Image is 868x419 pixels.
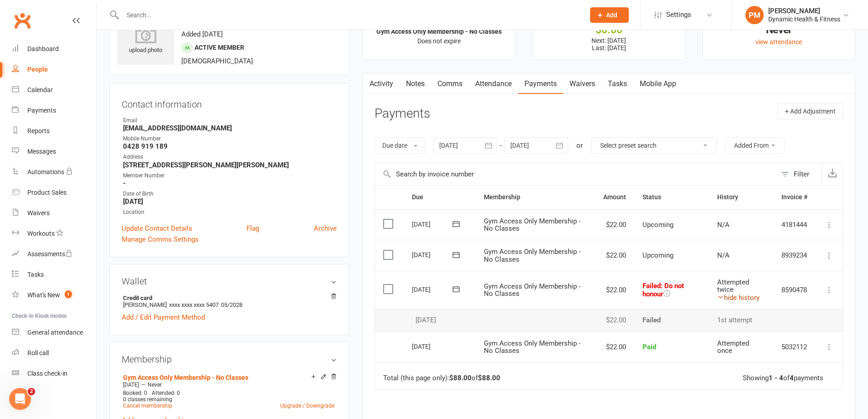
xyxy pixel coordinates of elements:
[12,59,96,80] a: People
[400,73,431,94] a: Notes
[123,142,337,150] strong: 0428 919 189
[595,271,634,309] td: $22.00
[122,293,337,310] li: [PERSON_NAME]
[541,25,677,35] div: $0.00
[12,203,96,223] a: Waivers
[148,382,162,388] span: Never
[595,331,634,362] td: $22.00
[642,282,684,298] span: : Do not honour
[12,343,96,363] a: Roll call
[595,186,634,209] th: Amount
[117,25,174,55] div: upload photo
[595,209,634,240] td: $22.00
[181,57,253,65] span: [DEMOGRAPHIC_DATA]
[484,339,580,355] span: Gym Access Only Membership - No Classes
[601,73,633,94] a: Tasks
[376,28,502,35] strong: Gym Access Only Membership - No Classes
[12,223,96,244] a: Workouts
[121,381,337,388] div: —
[314,223,337,234] a: Archive
[12,285,96,305] a: What's New1
[383,374,500,382] div: Total (this page only): of
[717,251,729,259] span: N/A
[123,171,337,180] div: Member Number
[541,37,677,52] p: Next: [DATE] Last: [DATE]
[590,7,629,23] button: Add
[221,301,242,308] span: 05/2028
[27,107,56,114] div: Payments
[412,316,467,324] div: [DATE]
[709,309,773,331] td: 1st attempt
[122,354,337,364] h3: Membership
[12,162,96,182] a: Automations
[412,339,454,353] div: [DATE]
[449,374,472,382] strong: $88.00
[709,186,773,209] th: History
[120,9,578,21] input: Search...
[595,309,634,331] td: $22.00
[469,73,518,94] a: Attendance
[123,374,248,381] a: Gym Access Only Membership - No Classes
[576,140,583,151] div: or
[12,363,96,384] a: Class kiosk mode
[27,148,56,155] div: Messages
[769,374,783,382] strong: 1 - 4
[717,278,749,294] span: Attempted twice
[717,339,749,355] span: Attempted once
[790,374,794,382] strong: 4
[12,264,96,285] a: Tasks
[123,208,337,217] div: Location
[12,100,96,121] a: Payments
[711,25,847,35] div: Never
[27,86,53,93] div: Calendar
[412,217,454,231] div: [DATE]
[27,250,72,258] div: Assessments
[743,374,823,382] div: Showing of payments
[123,134,337,143] div: Mobile Number
[123,153,337,161] div: Address
[725,137,785,154] button: Added From
[27,209,50,217] div: Waivers
[65,290,72,298] span: 1
[478,374,500,382] strong: $88.00
[484,248,580,264] span: Gym Access Only Membership - No Classes
[247,223,259,234] a: Flag
[27,291,60,299] div: What's New
[412,248,454,262] div: [DATE]
[634,309,709,331] td: Failed
[404,186,476,209] th: Due
[123,190,337,198] div: Date of Birth
[27,189,67,196] div: Product Sales
[123,295,332,301] strong: Credit card
[768,15,840,23] div: Dynamic Health & Fitness
[27,370,67,377] div: Class check-in
[123,390,147,396] span: Booked: 0
[27,349,49,357] div: Roll call
[776,163,822,185] button: Filter
[633,73,683,94] a: Mobile App
[755,38,802,46] a: view attendance
[773,186,816,209] th: Invoice #
[122,96,337,109] h3: Contact information
[123,197,337,206] strong: [DATE]
[27,45,59,52] div: Dashboard
[122,223,192,234] a: Update Contact Details
[181,30,223,38] time: Added [DATE]
[431,73,469,94] a: Comms
[12,322,96,343] a: General attendance kiosk mode
[27,271,44,278] div: Tasks
[642,221,673,229] span: Upcoming
[375,137,425,154] button: Due date
[195,44,244,51] span: Active member
[169,301,219,308] span: xxxx xxxx xxxx 5407
[27,329,83,336] div: General attendance
[518,73,563,94] a: Payments
[375,163,776,185] input: Search by invoice number
[12,182,96,203] a: Product Sales
[794,169,809,180] div: Filter
[123,161,337,169] strong: [STREET_ADDRESS][PERSON_NAME][PERSON_NAME]
[27,66,48,73] div: People
[123,396,172,403] span: 0 classes remaining
[122,234,199,245] a: Manage Comms Settings
[773,209,816,240] td: 4181444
